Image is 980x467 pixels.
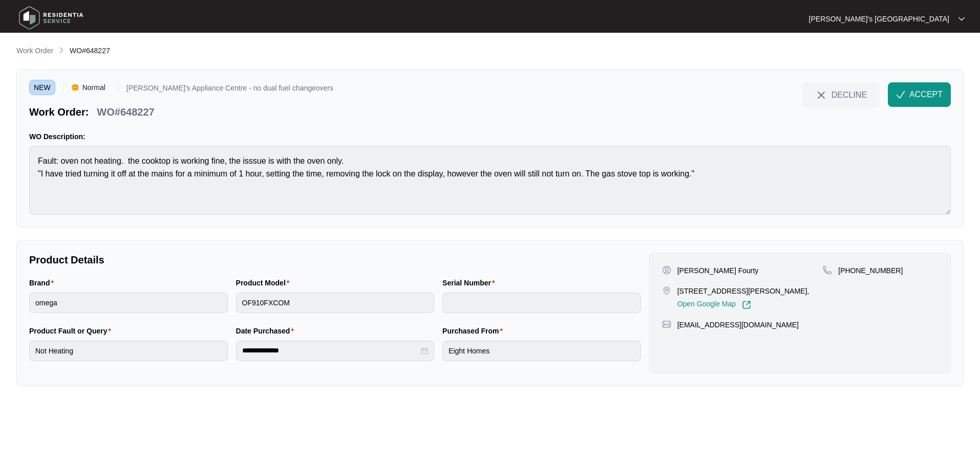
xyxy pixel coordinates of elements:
img: map-pin [662,286,671,295]
a: Open Google Map [677,300,751,309]
input: Product Fault or Query [29,341,228,361]
input: Serial Number [442,293,641,313]
p: WO#648227 [97,105,154,119]
span: NEW [29,80,55,95]
img: chevron-right [57,46,66,54]
p: Product Details [29,253,641,267]
p: [PERSON_NAME]'s [GEOGRAPHIC_DATA] [809,14,949,24]
span: Normal [78,80,110,95]
p: [PERSON_NAME]'s Appliance Centre - no dual fuel changeovers [126,84,333,95]
a: Work Order [14,46,55,57]
label: Purchased From [442,326,507,336]
p: [EMAIL_ADDRESS][DOMAIN_NAME] [677,320,799,330]
label: Product Model [236,278,294,288]
label: Brand [29,278,58,288]
img: Link-External [742,300,751,309]
input: Date Purchased [242,345,419,356]
p: Work Order [16,46,53,56]
input: Brand [29,293,228,313]
img: map-pin [823,265,832,275]
img: user-pin [662,265,671,275]
p: WO Description: [29,131,951,142]
span: ACCEPT [909,88,943,101]
p: [PHONE_NUMBER] [838,265,903,276]
button: check-IconACCEPT [888,82,951,107]
img: residentia service logo [15,3,87,33]
label: Serial Number [442,278,499,288]
img: dropdown arrow [958,16,965,21]
textarea: Fault: oven not heating. the cooktop is working fine, the isssue is with the oven only. "I have t... [29,146,951,215]
img: close-Icon [815,89,827,101]
input: Product Model [236,293,435,313]
img: check-Icon [896,90,905,99]
span: DECLINE [832,89,867,100]
img: Vercel Logo [72,84,78,91]
input: Purchased From [442,341,641,361]
p: [STREET_ADDRESS][PERSON_NAME], [677,286,809,296]
label: Product Fault or Query [29,326,115,336]
button: close-IconDECLINE [802,82,880,107]
span: WO#648227 [70,47,110,55]
label: Date Purchased [236,326,298,336]
p: [PERSON_NAME] Fourty [677,265,759,276]
p: Work Order: [29,105,89,119]
img: map-pin [662,320,671,329]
